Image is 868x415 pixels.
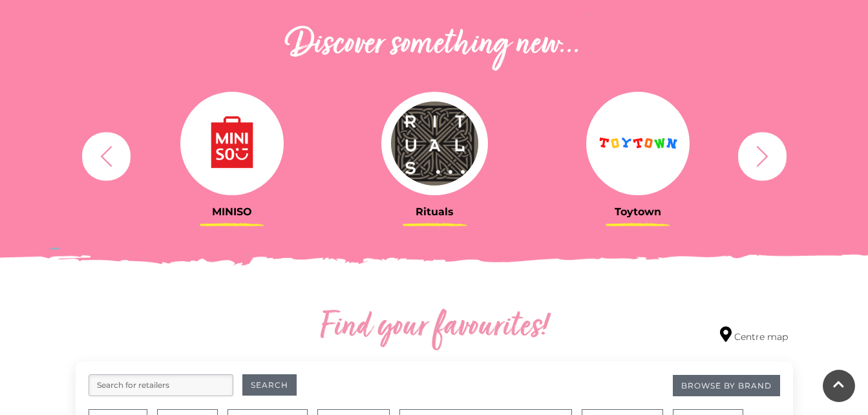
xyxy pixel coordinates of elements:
[198,307,670,348] h2: Find your favourites!
[76,25,793,66] h2: Discover something new...
[242,374,297,396] button: Search
[140,92,324,218] a: MINISO
[673,375,780,396] a: Browse By Brand
[343,92,527,218] a: Rituals
[720,326,788,344] a: Centre map
[140,206,324,218] h3: MINISO
[89,374,233,396] input: Search for retailers
[546,92,730,218] a: Toytown
[343,206,527,218] h3: Rituals
[546,206,730,218] h3: Toytown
